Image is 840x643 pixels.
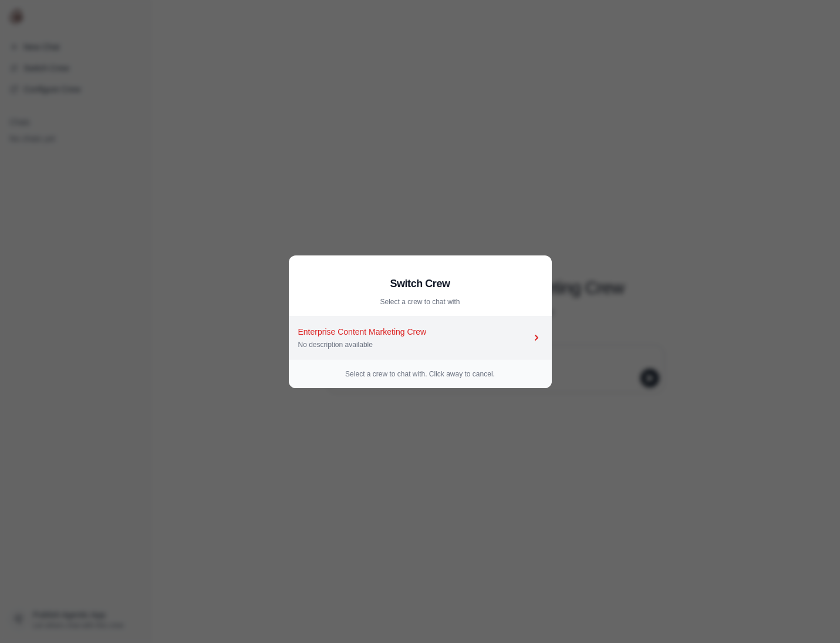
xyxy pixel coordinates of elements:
div: Enterprise Content Marketing Crew [298,326,531,338]
p: Select a crew to chat with. Click away to cancel. [298,369,542,379]
p: Select a crew to chat with [298,297,542,307]
h2: Switch Crew [298,275,542,292]
a: Enterprise Content Marketing Crew No description available [289,317,552,359]
div: No description available [298,340,531,349]
iframe: Chat Widget [781,587,840,643]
